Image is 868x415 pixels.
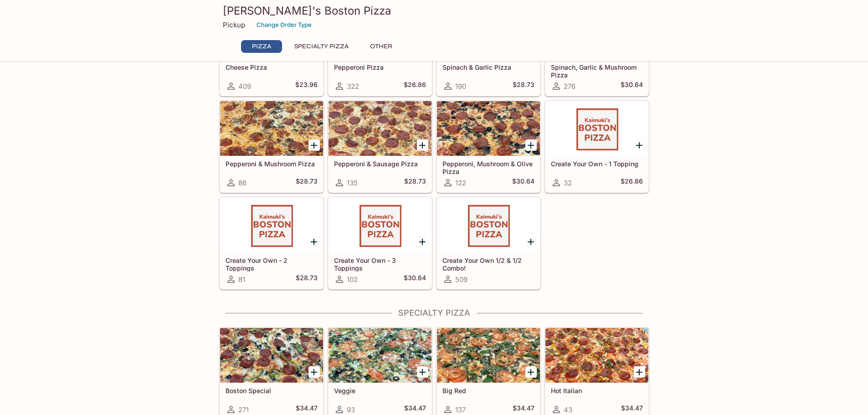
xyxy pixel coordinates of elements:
h5: $28.73 [296,177,318,188]
span: 102 [347,275,358,284]
button: Add Veggie [417,366,428,378]
p: Pickup [223,20,245,29]
div: Create Your Own 1/2 & 1/2 Combo! [437,198,540,252]
h5: $30.64 [621,81,643,92]
button: Add Create Your Own 1/2 & 1/2 Combo! [525,236,537,247]
h5: Boston Special [226,387,318,395]
span: 276 [564,82,575,91]
div: Boston Special [220,328,323,383]
h5: Veggie [334,387,426,395]
h3: [PERSON_NAME]'s Boston Pizza [223,4,646,18]
span: 86 [238,179,247,187]
span: 32 [564,179,572,187]
h5: Cheese Pizza [226,63,318,71]
div: Hot Italian [545,328,648,383]
h5: Pepperoni Pizza [334,63,426,71]
h5: Spinach, Garlic & Mushroom Pizza [551,63,643,78]
h5: Hot Italian [551,387,643,395]
span: 135 [347,179,358,187]
span: 137 [455,405,466,414]
button: Add Create Your Own - 1 Topping [634,139,645,151]
h5: Spinach & Garlic Pizza [442,63,534,71]
h5: Create Your Own - 1 Topping [551,160,643,168]
button: Add Pepperoni & Mushroom Pizza [308,139,320,151]
h5: $34.47 [296,404,318,415]
div: Pepperoni, Mushroom & Olive Pizza [437,101,540,156]
span: 409 [238,82,251,91]
h5: $34.47 [621,404,643,415]
h5: Create Your Own - 3 Toppings [334,256,426,272]
h5: $26.86 [621,177,643,188]
a: Create Your Own - 3 Toppings102$30.64 [328,197,432,289]
span: 271 [238,405,249,414]
span: 43 [564,405,572,414]
button: Add Pepperoni, Mushroom & Olive Pizza [525,139,537,151]
button: Add Create Your Own - 3 Toppings [417,236,428,247]
a: Create Your Own 1/2 & 1/2 Combo!509 [437,197,540,289]
div: Pepperoni & Sausage Pizza [329,101,431,156]
span: 322 [347,82,359,91]
h5: Pepperoni & Sausage Pizza [334,160,426,168]
div: Create Your Own - 1 Topping [545,101,648,156]
h5: $34.47 [404,404,426,415]
button: Add Big Red [525,366,537,378]
h5: Create Your Own - 2 Toppings [226,256,318,272]
span: 509 [455,275,467,284]
h5: $34.47 [513,404,534,415]
h5: $26.86 [404,81,426,92]
div: Pepperoni & Mushroom Pizza [220,101,323,156]
h5: $30.64 [404,274,426,285]
span: 190 [455,82,466,91]
span: 122 [455,179,466,187]
div: Veggie [329,328,431,383]
span: 93 [347,405,355,414]
a: Create Your Own - 1 Topping32$26.86 [545,101,649,193]
a: Pepperoni, Mushroom & Olive Pizza122$30.64 [437,101,540,193]
h5: $23.96 [295,81,318,92]
button: Add Hot Italian [634,366,645,378]
a: Create Your Own - 2 Toppings81$28.73 [220,197,324,289]
button: Pizza [241,40,282,53]
button: Other [361,40,402,53]
button: Add Create Your Own - 2 Toppings [308,236,320,247]
div: Create Your Own - 3 Toppings [329,198,431,252]
span: 81 [238,275,245,284]
h5: $28.73 [296,274,318,285]
div: Create Your Own - 2 Toppings [220,198,323,252]
h5: Create Your Own 1/2 & 1/2 Combo! [442,256,534,272]
a: Pepperoni & Mushroom Pizza86$28.73 [220,101,324,193]
button: Add Boston Special [308,366,320,378]
div: Big Red [437,328,540,383]
h5: $28.73 [513,81,534,92]
button: Add Pepperoni & Sausage Pizza [417,139,428,151]
h4: Specialty Pizza [219,308,649,318]
h5: $28.73 [404,177,426,188]
a: Pepperoni & Sausage Pizza135$28.73 [328,101,432,193]
button: Specialty Pizza [289,40,354,53]
h5: $30.64 [512,177,534,188]
h5: Pepperoni & Mushroom Pizza [226,160,318,168]
h5: Pepperoni, Mushroom & Olive Pizza [442,160,534,175]
h5: Big Red [442,387,534,395]
button: Change Order Type [252,18,316,32]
